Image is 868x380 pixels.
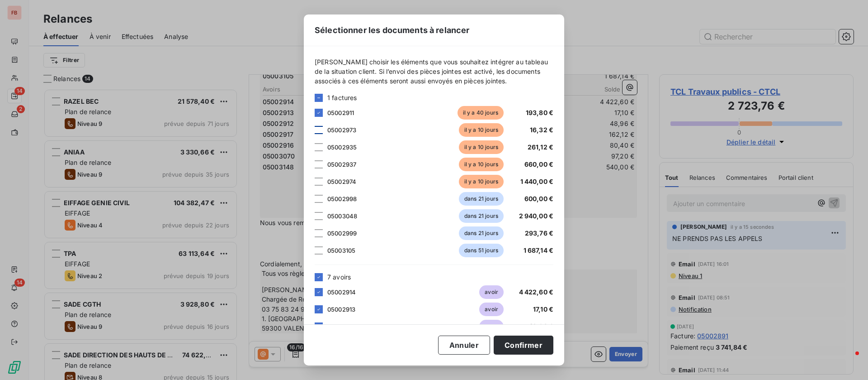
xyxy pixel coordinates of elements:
span: 600,00 € [524,195,553,202]
span: avoir [479,320,504,333]
span: 261,12 € [528,143,553,151]
span: 05002912 [327,323,355,330]
span: 05003048 [327,212,357,220]
span: il y a 10 jours [459,158,504,171]
span: 293,76 € [525,229,553,237]
span: 05003105 [327,247,355,254]
span: il y a 40 jours [458,106,504,120]
span: 1 factures [327,93,357,102]
span: 7 avoirs [327,272,351,282]
span: 05002937 [327,161,356,168]
iframe: Intercom live chat [837,349,859,371]
span: 193,80 € [526,109,553,116]
span: 48,96 € [528,322,553,330]
span: 16,32 € [530,126,553,134]
span: 05002914 [327,289,356,296]
span: 1 687,14 € [524,246,554,254]
span: avoir [479,285,504,299]
span: 05002998 [327,195,357,202]
span: dans 21 jours [459,192,504,206]
span: 660,00 € [524,160,553,168]
span: [PERSON_NAME] choisir les éléments que vous souhaitez intégrer au tableau de la situation client.... [315,57,553,86]
span: 05002913 [327,306,355,313]
span: dans 21 jours [459,209,504,223]
span: 17,10 € [533,305,553,313]
span: avoir [479,303,504,316]
span: dans 51 jours [459,244,504,257]
span: il y a 10 jours [459,140,504,154]
span: 05002974 [327,178,356,185]
button: Confirmer [494,336,553,355]
span: 05002935 [327,144,357,151]
button: Annuler [438,336,490,355]
span: 4 422,60 € [519,288,554,296]
span: Sélectionner les documents à relancer [315,24,470,36]
span: il y a 10 jours [459,175,504,188]
span: 1 440,00 € [520,178,554,185]
span: 2 940,00 € [519,212,554,220]
span: 05002911 [327,109,354,116]
span: dans 21 jours [459,226,504,240]
span: 05002999 [327,230,357,237]
span: 05002973 [327,126,356,134]
span: il y a 10 jours [459,123,504,137]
